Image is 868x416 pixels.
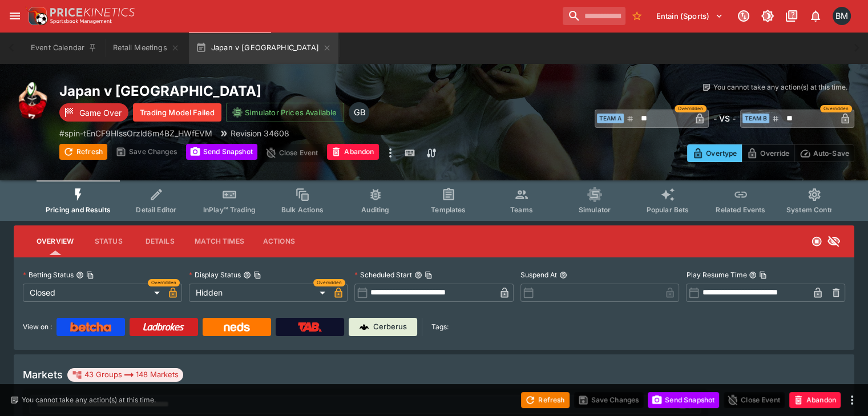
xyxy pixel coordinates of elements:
[521,392,569,408] button: Refresh
[72,368,179,382] div: 43 Groups 148 Markets
[649,7,730,25] button: Select Tenant
[811,236,822,247] svg: Closed
[383,144,397,162] button: more
[823,105,849,112] span: Overridden
[76,271,84,279] button: Betting StatusCopy To Clipboard
[226,103,344,122] button: Simulator Prices Available
[50,19,112,24] img: Sportsbook Management
[829,3,854,29] button: Byron Monk
[59,127,212,139] p: Copy To Clipboard
[559,271,567,279] button: Suspend At
[14,82,50,119] img: rugby_union.png
[520,270,557,280] p: Suspend At
[189,32,338,64] button: Japan v [GEOGRAPHIC_DATA]
[189,270,241,280] p: Display Status
[628,7,646,25] button: No Bookmarks
[349,318,417,336] a: Cerberus
[186,144,257,160] button: Send Snapshot
[789,392,841,408] button: Abandon
[134,228,185,255] button: Details
[510,205,533,214] span: Teams
[203,205,256,214] span: InPlay™ Trading
[37,180,831,221] div: Event type filters
[189,284,330,302] div: Hidden
[23,284,164,302] div: Closed
[327,144,378,160] button: Abandon
[151,279,176,286] span: Overridden
[813,147,849,159] p: Auto-Save
[327,146,378,157] span: Mark an event as closed and abandoned.
[24,32,104,64] button: Event Calendar
[687,144,854,162] div: Start From
[231,127,289,139] p: Revision 34608
[706,147,737,159] p: Overtype
[425,271,433,279] button: Copy To Clipboard
[50,8,135,17] img: PriceKinetics
[563,7,625,25] input: search
[845,393,859,407] button: more
[716,205,765,214] span: Related Events
[46,205,111,214] span: Pricing and Results
[70,322,111,332] img: Betcha
[79,107,122,119] p: Game Over
[360,322,369,332] img: Cerberus
[136,205,176,214] span: Detail Editor
[25,5,48,27] img: PriceKinetics Logo
[133,103,221,122] button: Trading Model Failed
[827,235,841,248] svg: Hidden
[349,102,369,123] div: Gareth Brown
[22,395,156,405] p: You cannot take any action(s) at this time.
[253,228,305,255] button: Actions
[83,228,134,255] button: Status
[686,270,746,280] p: Play Resume Time
[23,270,74,280] p: Betting Status
[733,6,754,26] button: Connected to PK
[781,6,802,26] button: Documentation
[185,228,253,255] button: Match Times
[414,271,422,279] button: Scheduled StartCopy To Clipboard
[23,318,52,336] label: View on :
[786,205,842,214] span: System Controls
[597,114,624,123] span: Team A
[298,322,322,332] img: TabNZ
[106,32,186,64] button: Retail Meetings
[224,322,249,332] img: Neds
[742,114,769,123] span: Team B
[713,82,847,92] p: You cannot take any action(s) at this time.
[646,205,689,214] span: Popular Bets
[789,393,841,405] span: Mark an event as closed and abandoned.
[759,271,767,279] button: Copy To Clipboard
[749,271,757,279] button: Play Resume TimeCopy To Clipboard
[59,144,107,160] button: Refresh
[678,105,703,112] span: Overridden
[253,271,261,279] button: Copy To Clipboard
[687,144,742,162] button: Overtype
[143,322,184,332] img: Ladbrokes
[59,82,523,100] h2: Copy To Clipboard
[579,205,611,214] span: Simulator
[27,228,83,255] button: Overview
[23,368,63,381] h5: Markets
[833,7,851,25] div: Byron Monk
[757,6,778,26] button: Toggle light/dark mode
[281,205,324,214] span: Bulk Actions
[354,270,412,280] p: Scheduled Start
[713,112,736,124] h6: - VS -
[648,392,719,408] button: Send Snapshot
[243,271,251,279] button: Display StatusCopy To Clipboard
[805,6,826,26] button: Notifications
[373,321,407,333] p: Cerberus
[5,6,25,26] button: open drawer
[86,271,94,279] button: Copy To Clipboard
[760,147,789,159] p: Override
[317,279,342,286] span: Overridden
[794,144,854,162] button: Auto-Save
[741,144,794,162] button: Override
[431,205,466,214] span: Templates
[361,205,389,214] span: Auditing
[431,318,449,336] label: Tags:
